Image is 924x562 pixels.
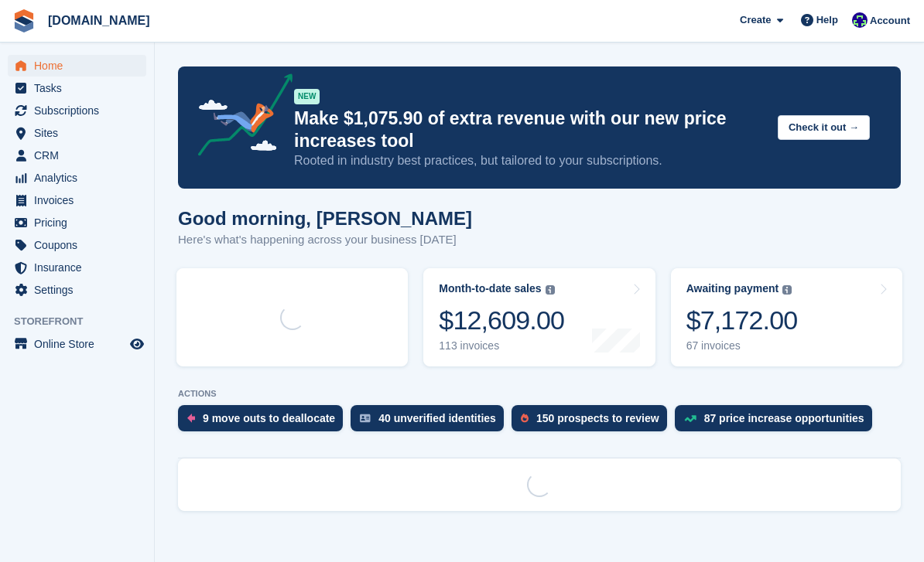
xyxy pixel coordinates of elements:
[512,405,675,439] a: 150 prospects to review
[34,257,127,278] span: Insurance
[8,279,146,301] a: menu
[42,8,156,33] a: [DOMAIN_NAME]
[684,415,696,422] img: price_increase_opportunities-93ffe204e8149a01c8c9dc8f82e8f89637d9d84a8eef4429ea346261dce0b2c0.svg
[686,305,798,336] div: $7,172.00
[294,152,765,169] p: Rooted in industry best practices, but tailored to your subscriptions.
[423,268,655,366] a: Month-to-date sales $12,609.00 113 invoices
[8,77,146,99] a: menu
[870,13,910,29] span: Account
[178,208,472,229] h1: Good morning, [PERSON_NAME]
[8,167,146,189] a: menu
[852,12,868,28] img: Mike Gruttadaro
[686,282,779,295] div: Awaiting payment
[178,231,472,249] p: Here's what's happening across your business [DATE]
[34,55,127,77] span: Home
[34,145,127,166] span: CRM
[378,412,496,424] div: 40 unverified identities
[8,100,146,121] a: menu
[782,285,792,295] img: icon-info-grey-7440780725fd019a000dd9b08b2336e03edf1995a4989e88bcd33f0948082b44.svg
[8,257,146,278] a: menu
[294,89,320,104] div: NEW
[12,9,36,32] img: stora-icon-8386f47178a22dfd0bd8f6a31ec36ba5ce8667c1dd55bd0f319d3a0aa187defe.svg
[778,115,870,141] button: Check it out →
[34,77,127,99] span: Tasks
[34,279,127,301] span: Settings
[439,282,541,295] div: Month-to-date sales
[816,12,838,28] span: Help
[521,414,529,423] img: prospect-51fa495bee0391a8d652442698ab0144808aea92771e9ea1ae160a38d050c398.svg
[8,55,146,77] a: menu
[360,414,371,423] img: verify_identity-adf6edd0f0f0b5bbfe63781bf79b02c33cf7c696d77639b501bdc392416b5a36.svg
[536,412,659,424] div: 150 prospects to review
[185,73,293,162] img: price-adjustments-announcement-icon-8257ccfd72463d97f412b2fc003d46551f7dbcb40ab6d574587a9cd5c0d94...
[34,212,127,233] span: Pricing
[34,189,127,211] span: Invoices
[8,189,146,211] a: menu
[34,100,127,121] span: Subscriptions
[675,405,880,439] a: 87 price increase opportunities
[178,405,351,439] a: 9 move outs to deallocate
[439,305,564,336] div: $12,609.00
[203,412,335,424] div: 9 move outs to deallocate
[439,339,564,353] div: 113 invoices
[187,414,195,423] img: move_outs_to_deallocate_icon-f764333ba52eb49d3ac5e1228854f67142a1ed5810a6f6cc68b1a99e826820c5.svg
[671,268,902,366] a: Awaiting payment $7,172.00 67 invoices
[546,285,555,295] img: icon-info-grey-7440780725fd019a000dd9b08b2336e03edf1995a4989e88bcd33f0948082b44.svg
[294,107,765,152] p: Make $1,075.90 of extra revenue with our new price increases tool
[128,335,146,353] a: Preview store
[8,234,146,256] a: menu
[8,333,146,355] a: menu
[740,12,771,28] span: Create
[686,339,798,353] div: 67 invoices
[14,314,154,329] span: Storefront
[8,122,146,144] a: menu
[34,122,127,144] span: Sites
[8,212,146,233] a: menu
[351,405,512,439] a: 40 unverified identities
[34,167,127,189] span: Analytics
[34,234,127,256] span: Coupons
[8,145,146,166] a: menu
[178,389,901,399] p: ACTIONS
[34,333,127,355] span: Online Store
[704,412,864,424] div: 87 price increase opportunities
